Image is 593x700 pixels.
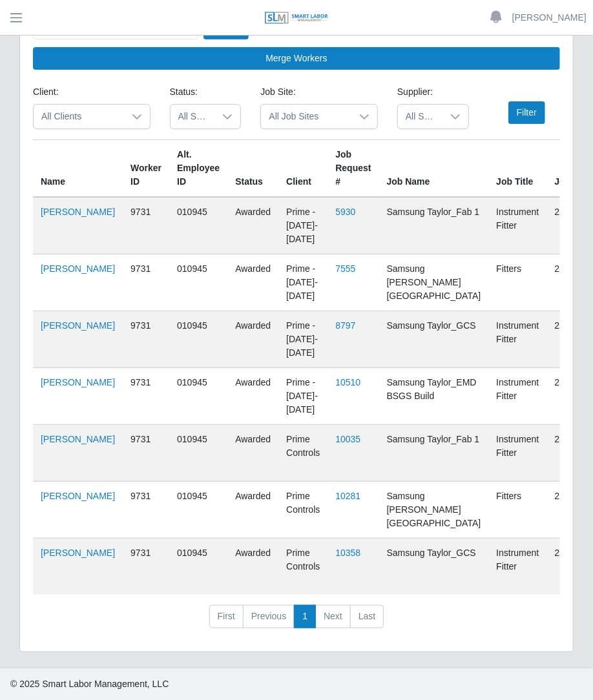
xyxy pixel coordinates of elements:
[512,11,587,25] a: [PERSON_NAME]
[335,434,360,444] a: 10035
[227,539,278,595] td: awarded
[278,539,328,595] td: Prime Controls
[170,85,198,99] label: Status:
[169,539,227,595] td: 010945
[41,207,115,217] a: [PERSON_NAME]
[123,368,169,425] td: 9731
[488,311,546,368] td: Instrument Fitter
[227,140,278,198] th: Status
[123,140,169,198] th: Worker ID
[171,105,215,129] span: All Statuses
[488,539,546,595] td: Instrument Fitter
[264,11,329,25] img: SLM Logo
[488,368,546,425] td: Instrument Fitter
[294,605,316,628] a: 1
[41,491,115,501] a: [PERSON_NAME]
[169,140,227,198] th: Alt. Employee ID
[335,263,355,274] a: 7555
[123,482,169,539] td: 9731
[41,548,115,558] a: [PERSON_NAME]
[278,425,328,482] td: Prime Controls
[169,197,227,254] td: 010945
[328,140,379,198] th: Job Request #
[123,254,169,311] td: 9731
[33,47,560,70] button: Merge Workers
[398,105,442,129] span: All Suppliers
[379,425,489,482] td: Samsung Taylor_Fab 1
[123,311,169,368] td: 9731
[488,197,546,254] td: Instrument Fitter
[278,254,328,311] td: Prime - [DATE]-[DATE]
[41,263,115,274] a: [PERSON_NAME]
[41,320,115,331] a: [PERSON_NAME]
[227,311,278,368] td: awarded
[278,140,328,198] th: Client
[397,85,433,99] label: Supplier:
[335,548,360,558] a: 10358
[169,254,227,311] td: 010945
[123,197,169,254] td: 9731
[227,482,278,539] td: awarded
[488,425,546,482] td: Instrument Fitter
[488,482,546,539] td: Fitters
[379,368,489,425] td: Samsung Taylor_EMD BSGS Build
[335,491,360,501] a: 10281
[169,425,227,482] td: 010945
[379,197,489,254] td: Samsung Taylor_Fab 1
[123,425,169,482] td: 9731
[33,605,560,639] nav: pagination
[335,320,355,331] a: 8797
[41,377,115,387] a: [PERSON_NAME]
[33,85,59,99] label: Client:
[169,311,227,368] td: 010945
[41,434,115,444] a: [PERSON_NAME]
[260,85,295,99] label: Job Site:
[379,539,489,595] td: Samsung Taylor_GCS
[278,368,328,425] td: Prime - [DATE]-[DATE]
[33,140,123,198] th: Name
[34,105,124,129] span: All Clients
[227,368,278,425] td: awarded
[335,377,360,387] a: 10510
[488,254,546,311] td: Fitters
[227,197,278,254] td: awarded
[123,539,169,595] td: 9731
[10,679,169,689] span: © 2025 Smart Labor Management, LLC
[379,311,489,368] td: Samsung Taylor_GCS
[335,207,355,217] a: 5930
[278,197,328,254] td: Prime - [DATE]-[DATE]
[278,482,328,539] td: Prime Controls
[169,482,227,539] td: 010945
[227,254,278,311] td: awarded
[379,482,489,539] td: Samsung [PERSON_NAME][GEOGRAPHIC_DATA]
[508,101,545,124] button: Filter
[261,105,351,129] span: All Job Sites
[169,368,227,425] td: 010945
[278,311,328,368] td: Prime - [DATE]-[DATE]
[379,140,489,198] th: Job Name
[379,254,489,311] td: Samsung [PERSON_NAME][GEOGRAPHIC_DATA]
[227,425,278,482] td: awarded
[488,140,546,198] th: Job Title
